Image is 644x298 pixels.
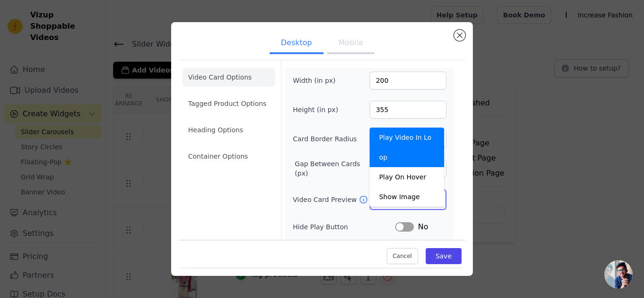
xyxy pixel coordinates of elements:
label: Height (in px) [293,105,344,114]
button: Close modal [454,30,465,41]
button: Save [426,249,462,265]
label: Card Border Radius [293,134,357,144]
div: Show Image [370,187,444,207]
li: Heading Options [182,121,275,139]
a: Open chat [604,260,633,289]
div: Play Video In Loop [370,128,444,167]
li: Video Card Options [182,68,275,87]
button: Cancel [387,249,418,265]
button: Mobile [327,33,374,54]
span: No [418,221,428,233]
label: Width (in px) [293,76,344,85]
div: Play On Hover [370,167,444,187]
li: Tagged Product Options [182,94,275,113]
li: Container Options [182,147,275,166]
label: Gap Between Cards (px) [295,159,372,178]
button: Desktop [270,33,323,54]
label: Hide Play Button [293,222,395,232]
label: Video Card Preview [293,195,358,204]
